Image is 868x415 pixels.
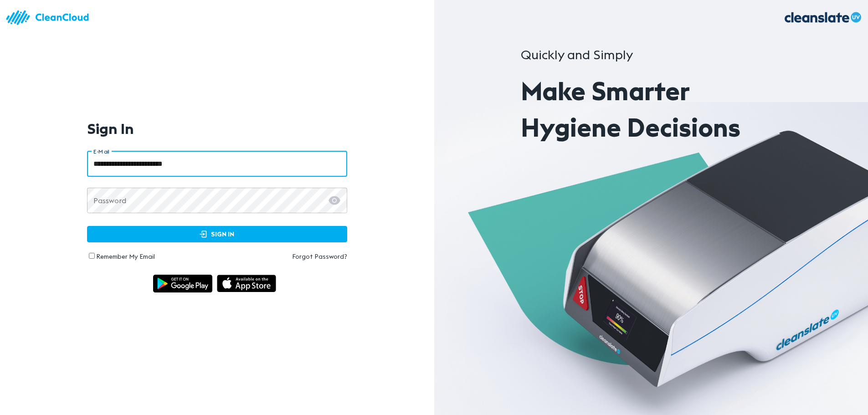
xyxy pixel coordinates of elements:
label: Remember My Email [96,252,155,261]
keeper-lock: Open Keeper Popup [330,159,341,169]
img: img_android.ce55d1a6.svg [153,275,212,292]
h1: Sign In [87,120,134,137]
span: Sign In [97,229,338,240]
img: img_appstore.1cb18997.svg [217,275,276,292]
button: Sign In [87,226,348,243]
img: logo.83bc1f05.svg [5,5,96,31]
img: logo_.070fea6c.svg [777,5,868,31]
a: Forgot Password? [217,252,347,261]
p: Make Smarter Hygiene Decisions [521,73,781,146]
span: Quickly and Simply [521,46,633,63]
